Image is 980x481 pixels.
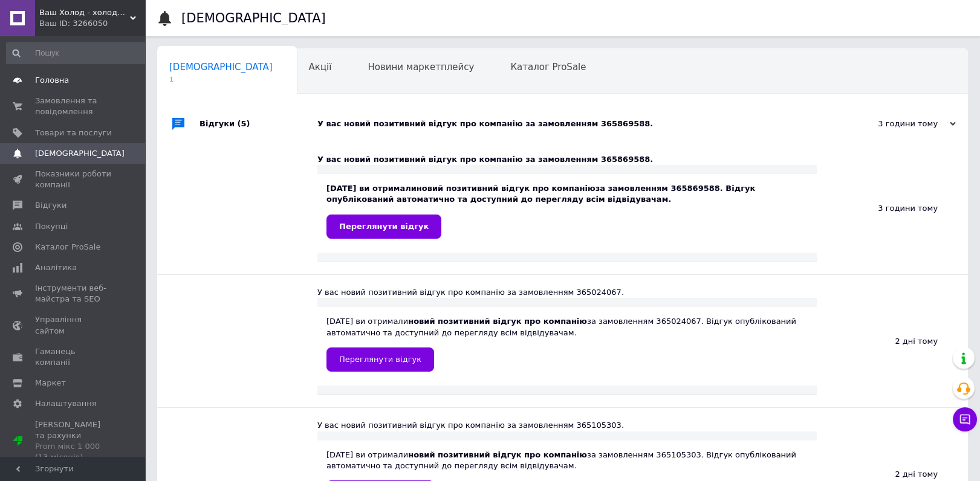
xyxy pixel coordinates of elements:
span: Гаманець компанії [35,346,112,368]
span: [DEMOGRAPHIC_DATA] [35,148,125,159]
span: Товари та послуги [35,128,112,138]
div: Prom мікс 1 000 (13 місяців) [35,441,112,463]
span: Ваш Холод - холодильні компресори та комплектуючі [39,7,130,18]
b: новий позитивний відгук про компанію [408,450,587,459]
span: Відгуки [35,200,67,211]
input: Пошук [6,42,151,64]
b: новий позитивний відгук про компанію [408,317,587,326]
div: [DATE] ви отримали за замовленням 365869588. Відгук опублікований автоматично та доступний до пер... [326,183,808,238]
div: Ваш ID: 3266050 [39,18,145,29]
div: У вас новий позитивний відгук про компанію за замовленням 365024067. [317,287,817,298]
span: Покупці [35,221,68,232]
span: Управління сайтом [35,314,112,336]
div: У вас новий позитивний відгук про компанію за замовленням 365869588. [317,154,817,165]
span: Показники роботи компанії [35,169,112,190]
div: У вас новий позитивний відгук про компанію за замовленням 365105303. [317,420,817,431]
h1: [DEMOGRAPHIC_DATA] [181,11,326,25]
span: Акції [309,62,332,73]
span: Головна [35,75,69,86]
div: 3 години тому [817,142,968,274]
div: 2 дні тому [817,275,968,407]
span: Каталог ProSale [510,62,586,73]
a: Переглянути відгук [326,215,441,239]
span: [DEMOGRAPHIC_DATA] [169,62,273,73]
b: новий позитивний відгук про компанію [417,184,595,193]
a: Переглянути відгук [326,347,434,372]
span: Налаштування [35,398,97,409]
span: Маркет [35,378,66,389]
button: Чат з покупцем [953,407,977,431]
span: Новини маркетплейсу [368,62,474,73]
span: Переглянути відгук [339,222,429,231]
span: Аналітика [35,262,77,273]
span: Переглянути відгук [339,355,421,364]
span: Замовлення та повідомлення [35,95,112,117]
span: (5) [238,119,250,128]
span: [PERSON_NAME] та рахунки [35,419,112,463]
span: Інструменти веб-майстра та SEO [35,283,112,305]
span: Каталог ProSale [35,242,100,253]
div: 3 години тому [835,118,956,129]
span: 1 [169,75,273,84]
div: [DATE] ви отримали за замовленням 365024067. Відгук опублікований автоматично та доступний до пер... [326,316,808,371]
div: Відгуки [200,106,317,142]
div: У вас новий позитивний відгук про компанію за замовленням 365869588. [317,118,835,129]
